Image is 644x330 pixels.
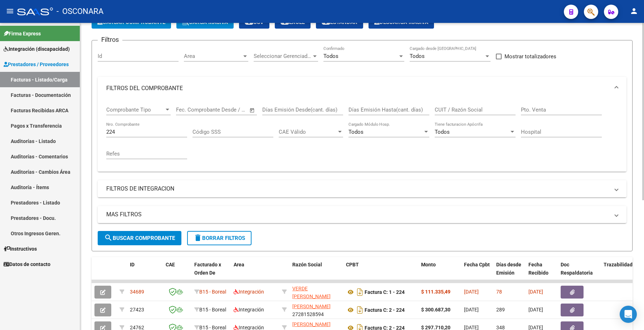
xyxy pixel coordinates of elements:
[4,245,37,253] span: Instructivos
[98,206,626,223] mat-expansion-panel-header: MAS FILTROS
[234,262,244,267] span: Area
[526,257,558,289] datatable-header-cell: Fecha Recibido
[365,289,405,295] strong: Factura C: 1 - 224
[323,53,338,59] span: Todos
[98,180,626,197] mat-expansion-panel-header: FILTROS DE INTEGRACION
[6,7,14,15] mat-icon: menu
[322,19,357,25] span: Estandar
[194,262,221,276] span: Facturado x Orden De
[289,257,343,289] datatable-header-cell: Razón Social
[496,289,502,295] span: 78
[464,262,490,267] span: Fecha Cpbt
[98,35,122,45] h3: Filtros
[528,289,543,295] span: [DATE]
[199,307,226,312] span: B15 - Boreal
[365,307,405,313] strong: Factura C: 2 - 224
[206,107,240,113] input: End date
[98,231,181,245] button: Buscar Comprobante
[343,257,418,289] datatable-header-cell: CPBT
[127,257,163,289] datatable-header-cell: ID
[292,285,340,300] div: 27394983476
[620,306,637,323] div: Open Intercom Messenger
[528,262,548,276] span: Fecha Recibido
[245,19,264,25] span: CSV
[279,129,337,135] span: CAE Válido
[496,262,521,276] span: Días desde Emisión
[104,235,175,241] span: Buscar Comprobante
[104,233,113,242] mat-icon: search
[4,45,70,53] span: Integración (discapacidad)
[234,289,264,295] span: Integración
[184,53,242,59] span: Area
[130,289,144,295] span: 34689
[504,52,556,61] span: Mostrar totalizadores
[528,307,543,312] span: [DATE]
[176,107,199,113] input: Start date
[98,100,626,172] div: FILTROS DEL COMPROBANTE
[630,7,638,15] mat-icon: person
[57,4,103,19] span: - OSCONARA
[558,257,601,289] datatable-header-cell: Doc Respaldatoria
[199,289,226,295] span: B15 - Boreal
[464,307,479,312] span: [DATE]
[355,286,365,298] i: Descargar documento
[4,30,41,38] span: Firma Express
[292,262,322,267] span: Razón Social
[194,233,202,242] mat-icon: delete
[4,260,50,268] span: Datos de contacto
[191,257,231,289] datatable-header-cell: Facturado x Orden De
[163,257,191,289] datatable-header-cell: CAE
[421,262,436,267] span: Monto
[604,262,633,267] span: Trazabilidad
[292,304,331,309] span: [PERSON_NAME]
[421,289,450,295] strong: $ 111.335,49
[106,84,609,92] mat-panel-title: FILTROS DEL COMPROBANTE
[348,129,364,135] span: Todos
[292,302,340,317] div: 27281528594
[234,307,264,312] span: Integración
[130,307,144,312] span: 27423
[418,257,461,289] datatable-header-cell: Monto
[421,307,450,312] strong: $ 300.687,30
[98,77,626,100] mat-expansion-panel-header: FILTROS DEL COMPROBANTE
[130,262,135,267] span: ID
[248,106,257,114] button: Open calendar
[194,235,245,241] span: Borrar Filtros
[464,289,479,295] span: [DATE]
[4,60,69,68] span: Prestadores / Proveedores
[231,257,279,289] datatable-header-cell: Area
[106,185,609,193] mat-panel-title: FILTROS DE INTEGRACION
[280,19,305,25] span: EXCEL
[254,53,312,59] span: Seleccionar Gerenciador
[355,304,365,316] i: Descargar documento
[410,53,425,59] span: Todos
[496,307,505,312] span: 289
[435,129,450,135] span: Todos
[166,262,175,267] span: CAE
[561,262,593,276] span: Doc Respaldatoria
[106,107,164,113] span: Comprobante Tipo
[461,257,493,289] datatable-header-cell: Fecha Cpbt
[187,231,252,245] button: Borrar Filtros
[106,211,609,218] mat-panel-title: MAS FILTROS
[493,257,526,289] datatable-header-cell: Días desde Emisión
[601,257,644,289] datatable-header-cell: Trazabilidad
[292,286,331,300] span: VERDE [PERSON_NAME]
[346,262,359,267] span: CPBT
